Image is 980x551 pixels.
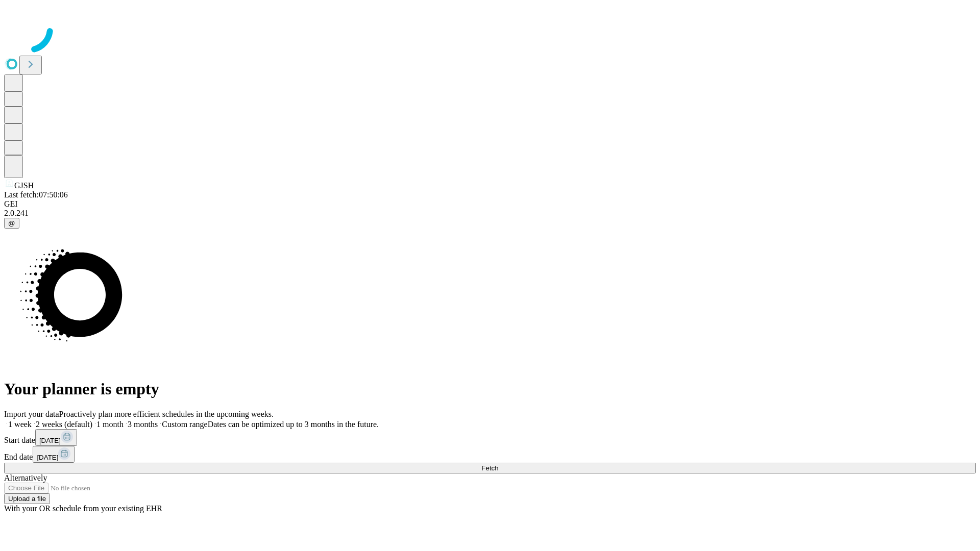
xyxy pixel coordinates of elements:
[35,429,77,446] button: [DATE]
[4,209,976,218] div: 2.0.241
[8,420,32,429] span: 1 week
[33,446,75,463] button: [DATE]
[39,437,61,444] span: [DATE]
[4,429,976,446] div: Start date
[4,190,68,199] span: Last fetch: 07:50:06
[4,218,19,229] button: @
[4,380,976,398] h1: Your planner is empty
[59,410,274,418] span: Proactively plan more efficient schedules in the upcoming weeks.
[128,420,158,429] span: 3 months
[162,420,207,429] span: Custom range
[4,446,976,463] div: End date
[37,454,58,461] span: [DATE]
[36,420,92,429] span: 2 weeks (default)
[481,464,498,472] span: Fetch
[4,504,162,513] span: With your OR schedule from your existing EHR
[14,181,34,190] span: GJSH
[96,420,124,429] span: 1 month
[4,493,50,504] button: Upload a file
[4,473,47,482] span: Alternatively
[4,410,59,418] span: Import your data
[4,199,976,209] div: GEI
[208,420,379,429] span: Dates can be optimized up to 3 months in the future.
[4,463,976,473] button: Fetch
[8,219,15,227] span: @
